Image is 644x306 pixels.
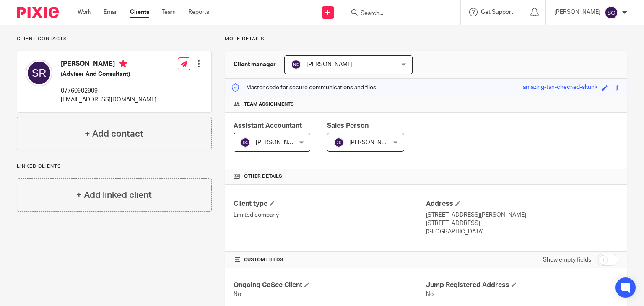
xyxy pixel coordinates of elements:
span: Sales Person [327,122,369,129]
p: 07760902909 [61,87,156,95]
i: Primary [119,60,127,68]
img: svg%3E [26,60,52,86]
span: Get Support [481,9,513,15]
h3: Client manager [234,60,276,69]
p: Master code for secure communications and files [231,83,376,92]
span: [PERSON_NAME] [306,62,353,67]
p: [STREET_ADDRESS][PERSON_NAME] [426,211,618,219]
h4: Jump Registered Address [426,281,618,290]
h4: Ongoing CoSec Client [234,281,426,290]
span: No [426,291,434,297]
h4: + Add contact [85,127,143,140]
p: Client contacts [17,36,212,42]
a: Reports [188,8,209,16]
h4: Address [426,200,618,208]
h5: (Adviser And Consultant) [61,70,156,78]
a: Work [78,8,91,16]
p: Linked clients [17,163,212,170]
span: No [234,291,241,297]
div: amazing-tan-checked-skunk [523,83,597,93]
img: svg%3E [605,6,618,19]
p: Limited company [234,211,426,219]
img: svg%3E [240,137,250,148]
p: More details [225,36,627,42]
p: [STREET_ADDRESS] [426,219,618,228]
label: Show empty fields [543,256,591,264]
img: svg%3E [334,137,344,148]
span: Other details [244,173,282,180]
p: [EMAIL_ADDRESS][DOMAIN_NAME] [61,96,156,104]
img: svg%3E [291,60,301,70]
p: [GEOGRAPHIC_DATA] [426,228,618,236]
h4: Client type [234,200,426,208]
h4: [PERSON_NAME] [61,60,156,70]
img: Pixie [17,7,59,18]
span: [PERSON_NAME] [256,140,302,145]
span: Team assignments [244,101,294,108]
p: [PERSON_NAME] [554,8,600,16]
span: [PERSON_NAME] [349,140,395,145]
input: Search [360,10,435,18]
a: Clients [130,8,149,16]
span: Assistant Accountant [234,122,302,129]
a: Team [162,8,176,16]
h4: + Add linked client [76,189,152,202]
h4: CUSTOM FIELDS [234,257,426,263]
a: Email [104,8,117,16]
